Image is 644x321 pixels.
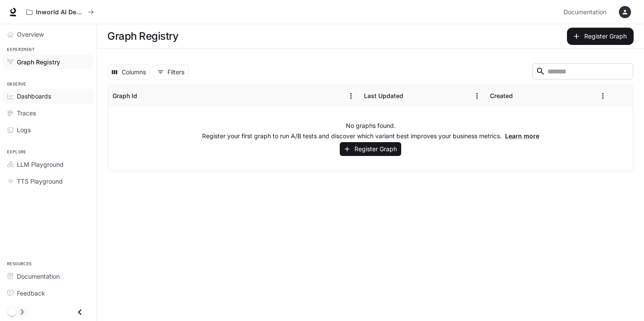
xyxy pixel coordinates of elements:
[17,125,31,134] span: Logs
[108,64,150,80] button: Select columns
[490,92,513,99] div: Created
[514,89,527,102] button: Sort
[17,289,45,298] span: Feedback
[505,132,539,140] a: Learn more
[3,174,93,189] a: TTS Playground
[3,54,93,70] a: Graph Registry
[346,121,396,130] p: No graphs found.
[138,89,151,102] button: Sort
[563,7,606,18] span: Documentation
[17,57,60,67] span: Graph Registry
[3,157,93,172] a: LLM Playground
[70,303,90,321] button: Close drawer
[17,108,36,118] span: Traces
[596,89,609,102] button: Menu
[404,89,417,102] button: Sort
[3,286,93,301] a: Feedback
[113,92,137,99] div: Graph Id
[3,27,93,42] a: Overview
[107,28,178,45] h1: Graph Registry
[8,307,16,316] span: Dark mode toggle
[3,122,93,137] a: Logs
[17,92,51,101] span: Dashboards
[532,63,633,81] div: Search
[340,142,401,156] button: Register Graph
[17,160,64,169] span: LLM Playground
[470,89,483,102] button: Menu
[154,64,189,80] button: Show filters
[36,9,84,16] p: Inworld AI Demos
[3,89,93,104] a: Dashboards
[23,3,98,21] button: All workspaces
[345,89,357,102] button: Menu
[567,28,634,45] button: Register Graph
[202,132,539,140] p: Register your first graph to run A/B tests and discover which variant best improves your business...
[17,177,63,186] span: TTS Playground
[364,92,403,99] div: Last Updated
[3,105,93,121] a: Traces
[3,269,93,284] a: Documentation
[17,272,60,281] span: Documentation
[17,30,44,39] span: Overview
[560,3,613,21] a: Documentation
